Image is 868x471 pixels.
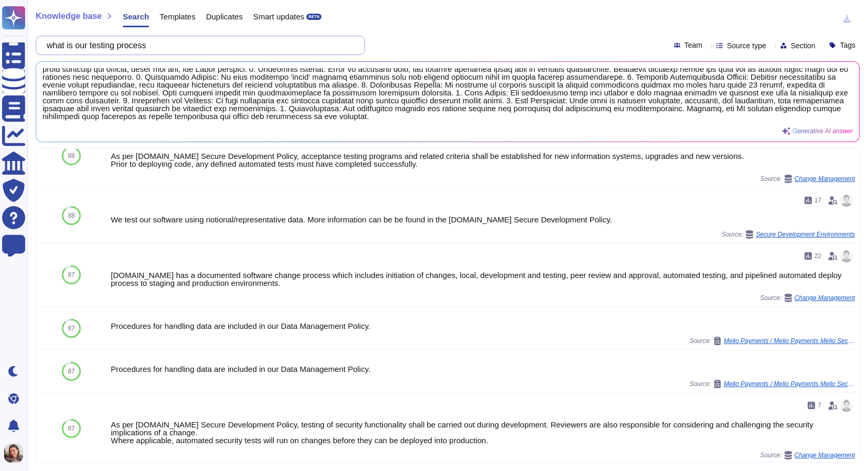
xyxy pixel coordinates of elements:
span: Source: [722,230,855,239]
span: Smart updates [253,13,305,20]
span: 87 [68,325,74,331]
span: Section [791,42,816,49]
img: user [840,194,853,207]
span: Secure Development Environments [756,231,855,238]
span: Source: [760,451,855,459]
span: Duplicates [206,13,243,20]
span: Change Management [795,295,855,301]
span: Source: [760,175,855,183]
span: Change Management [795,452,855,458]
span: Source: [690,337,855,345]
span: Templates [159,13,195,20]
div: [DOMAIN_NAME] has a documented software change process which includes initiation of changes, loca... [111,271,855,287]
img: user [840,250,853,262]
div: We test our software using notional/representative data. More information can be be found in the ... [111,216,855,223]
span: Search [123,13,149,20]
span: Lor ipsumdo sitamet co adipiscing eli seddoeiusmodt, incididu utla-etdolor magnaali enimadmi veni... [42,68,853,121]
span: Generative AI answer [792,128,853,134]
div: BETA [306,14,322,20]
span: Source: [760,294,855,302]
div: As per [DOMAIN_NAME] Secure Development Policy, acceptance testing programs and related criteria ... [111,152,855,168]
img: user [4,444,23,463]
span: 22 [815,253,821,259]
div: As per [DOMAIN_NAME] Secure Development Policy, testing of security functionality shall be carrie... [111,421,855,444]
span: Source: [690,380,855,388]
button: user [2,442,30,465]
span: 88 [68,153,74,159]
span: Source type [727,42,766,49]
div: Procedures for handling data are included in our Data Management Policy. [111,322,855,330]
span: 87 [68,368,74,374]
span: 88 [68,212,74,219]
span: Melio Payments / Melio Payments Melio Security Questionnaire 2025 New [724,381,855,387]
span: Tags [840,41,855,49]
input: Search a question or template... [41,36,354,55]
span: Knowledge base [36,12,102,20]
span: 7 [818,402,821,409]
span: Melio Payments / Melio Payments Melio Security Questionnaire 2025 New [724,338,855,344]
span: Change Management [795,176,855,182]
span: 87 [68,272,74,278]
span: 87 [68,425,74,432]
img: user [840,399,853,412]
span: Team [684,41,702,49]
div: Procedures for handling data are included in our Data Management Policy. [111,365,855,373]
span: 17 [815,197,821,204]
